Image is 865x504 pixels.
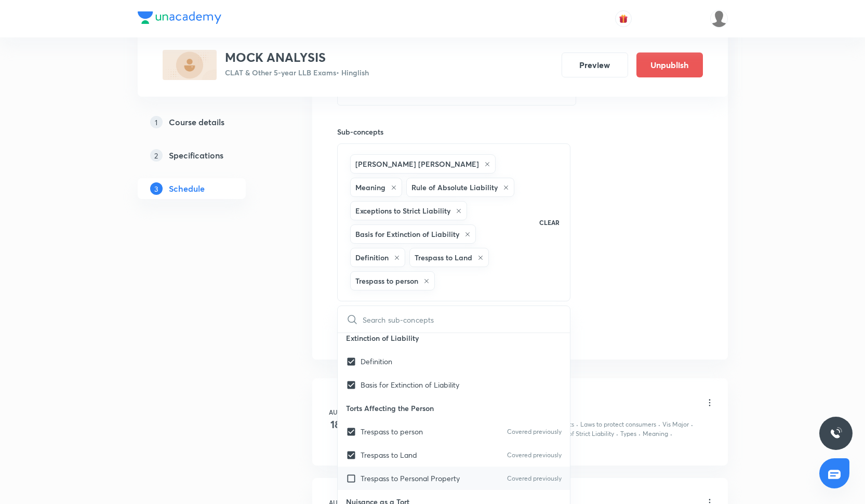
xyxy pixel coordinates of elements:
p: CLEAR [539,218,560,227]
a: 2Specifications [138,145,279,166]
button: avatar [615,10,632,27]
p: CLAT & Other 5-year LLB Exams • Hinglish [225,67,369,78]
p: Rules of Strict Liability [551,429,614,439]
p: Vis Major [662,420,689,429]
h6: Trespass to Land [415,252,472,263]
img: Company Logo [138,11,221,24]
div: · [576,420,578,429]
p: 1 [150,116,163,128]
p: Covered previously [507,474,562,483]
a: 1Course details [138,112,279,132]
h6: Rule of Absolute Liability [411,182,498,193]
img: 5925EFA7-FBC8-4822-AF07-093FC23E4AE6_plus.png [163,50,217,80]
button: Unpublish [636,52,703,77]
h6: Basis for Extinction of Liability [355,229,459,240]
h6: [PERSON_NAME] [PERSON_NAME] [355,158,479,169]
div: · [638,429,641,439]
h6: Exceptions to Strict Liability [355,205,450,216]
p: Trespass to Personal Property [361,473,460,484]
div: · [691,420,693,429]
img: Samridhya Pal [710,10,728,28]
p: Basis for Extinction of Liability [361,379,459,390]
p: Covered previously [507,450,562,460]
h5: Schedule [169,182,205,195]
p: Extinction of Liability [338,326,570,350]
button: Preview [562,52,628,77]
p: Covered previously [507,427,562,436]
p: Definition [361,356,392,367]
img: avatar [619,14,628,23]
a: Company Logo [138,11,221,26]
h5: Specifications [169,149,223,162]
img: ttu [830,427,842,440]
input: Search sub-concepts [363,306,570,333]
div: · [658,420,660,429]
h6: Definition [355,252,389,263]
p: Torts Affecting the Person [338,396,570,420]
div: · [670,429,672,439]
h4: 18 [325,417,346,432]
h6: Aug [325,407,346,417]
h6: Trespass to person [355,275,418,286]
div: · [616,429,618,439]
h5: Course details [169,116,224,128]
p: Types [620,429,636,439]
p: 3 [150,182,163,195]
p: Trespass to Land [361,449,417,460]
h6: Sub-concepts [337,126,571,137]
h6: Meaning [355,182,385,193]
p: Meaning [643,429,668,439]
h3: MOCK ANALYSIS [225,50,369,65]
p: Trespass to person [361,426,423,437]
p: Laws to protect consumers [580,420,656,429]
p: 2 [150,149,163,162]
